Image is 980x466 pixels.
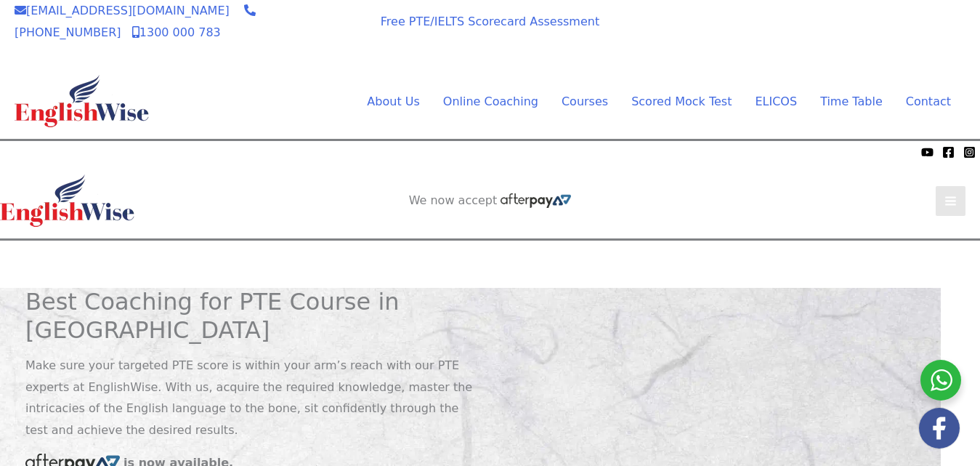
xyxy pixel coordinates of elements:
[132,25,221,39] a: 1300 000 783
[755,95,797,108] span: ELICOS
[921,146,934,158] a: YouTube
[381,15,599,28] a: Free PTE/IELTS Scorecard Assessment
[25,288,479,344] h1: Best Coaching for PTE Course in [GEOGRAPHIC_DATA]
[88,148,128,156] img: Afterpay-Logo
[15,75,149,127] img: cropped-ew-logo
[443,95,538,108] span: Online Coaching
[378,252,603,281] a: AI SCORED PTE SOFTWARE REGISTER FOR FREE SOFTWARE TRIAL
[809,91,894,113] a: Time TableMenu Toggle
[631,95,732,108] span: Scored Mock Test
[25,355,479,441] p: Make sure your targeted PTE score is within your arm’s reach with our PTE experts at EnglishWise....
[919,408,960,449] img: white-facebook.png
[620,91,743,113] a: Scored Mock TestMenu Toggle
[562,95,608,108] span: Courses
[7,145,84,159] span: We now accept
[332,91,951,113] nav: Site Navigation: Main Menu
[291,42,331,50] img: Afterpay-Logo
[501,193,571,208] img: Afterpay-Logo
[277,10,344,39] span: We now accept
[894,91,951,113] a: Contact
[409,193,498,208] span: We now accept
[15,4,256,39] a: [PHONE_NUMBER]
[711,8,965,55] aside: Header Widget 1
[363,241,617,288] aside: Header Widget 1
[906,95,951,108] span: Contact
[355,91,431,113] a: About UsMenu Toggle
[726,20,951,49] a: AI SCORED PTE SOFTWARE REGISTER FOR FREE SOFTWARE TRIAL
[402,193,579,209] aside: Header Widget 2
[550,91,620,113] a: CoursesMenu Toggle
[820,95,883,108] span: Time Table
[942,146,955,158] a: Facebook
[743,91,809,113] a: ELICOS
[963,146,976,158] a: Instagram
[432,91,550,113] a: Online CoachingMenu Toggle
[367,95,419,108] span: About Us
[15,4,230,17] a: [EMAIL_ADDRESS][DOMAIN_NAME]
